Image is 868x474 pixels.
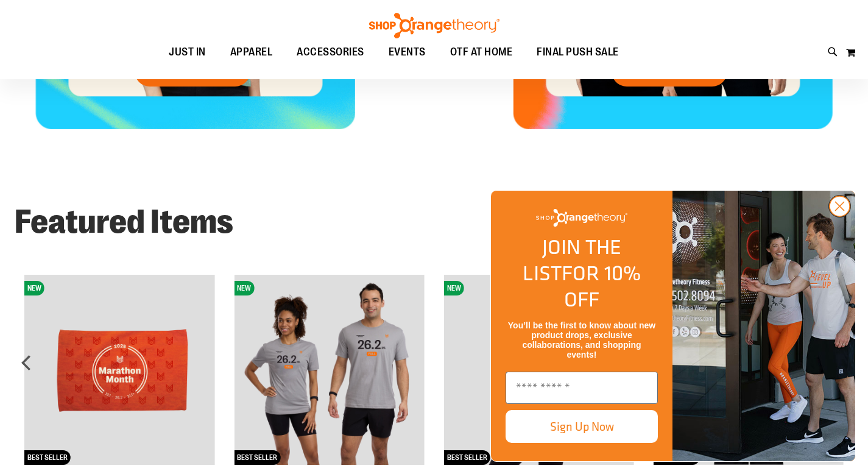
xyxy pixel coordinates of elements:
[506,372,658,404] input: Enter email
[24,281,44,295] span: NEW
[506,410,658,443] button: Sign Up Now
[230,38,273,66] span: APPAREL
[376,38,438,66] a: EVENTS
[234,450,280,465] span: BEST SELLER
[444,281,464,295] span: NEW
[672,191,855,461] img: Shop Orangtheory
[389,38,426,66] span: EVENTS
[508,320,655,359] span: You’ll be the first to know about new product drops, exclusive collaborations, and shopping events!
[828,195,851,218] button: Close dialog
[297,38,364,66] span: ACCESSORIES
[524,38,631,66] a: FINAL PUSH SALE
[562,258,641,314] span: FOR 10% OFF
[284,38,376,66] a: ACCESSORIES
[444,275,634,465] img: Cropped Crewneck Fleece Sweatshirt
[24,275,214,465] img: 2025 Marathon Sports Towel
[450,38,513,66] span: OTF AT HOME
[15,203,233,241] strong: Featured Items
[537,38,619,66] span: FINAL PUSH SALE
[234,281,254,295] span: NEW
[523,232,621,288] span: JOIN THE LIST
[169,38,206,66] span: JUST IN
[536,209,627,227] img: Shop Orangetheory
[218,38,285,66] a: APPAREL
[478,178,868,474] div: FLYOUT Form
[234,275,424,465] img: 2025 Marathon Unisex Distance Tee 26.2
[438,38,525,66] a: OTF AT HOME
[157,38,218,66] a: JUST IN
[367,13,501,38] img: Shop Orangetheory
[15,350,39,375] div: prev
[444,450,490,465] span: BEST SELLER
[24,450,71,465] span: BEST SELLER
